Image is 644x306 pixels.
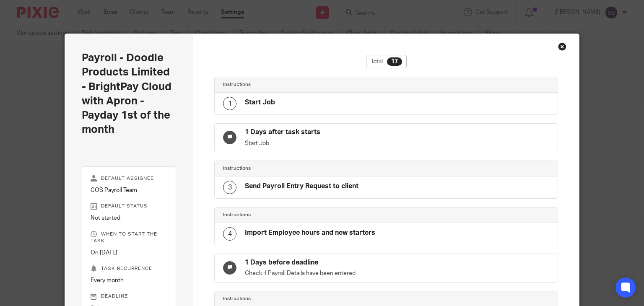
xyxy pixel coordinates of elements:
[223,97,236,110] div: 1
[91,186,168,194] p: COS Payroll Team
[91,265,168,272] p: Task recurrence
[91,175,168,182] p: Default assignee
[366,55,407,68] div: Total
[245,258,386,267] h4: 1 Days before deadline
[223,81,386,88] h4: Instructions
[223,227,236,241] div: 4
[245,228,375,237] h4: Import Employee hours and new starters
[91,293,168,300] p: Deadline
[223,165,386,172] h4: Instructions
[82,51,177,137] h2: Payroll - Doodle Products Limited - BrightPay Cloud with Apron - Payday 1st of the month
[91,203,168,210] p: Default status
[245,182,358,191] h4: Send Payroll Entry Request to client
[245,128,386,137] h4: 1 Days after task starts
[223,212,386,218] h4: Instructions
[223,181,236,194] div: 3
[245,269,386,277] p: Check if Payroll Details have been entered
[223,296,386,302] h4: Instructions
[245,139,386,148] p: Start Job
[91,231,168,244] p: When to start the task
[91,214,168,222] p: Not started
[387,57,402,66] div: 17
[91,276,168,285] p: Every month
[91,249,168,257] p: On [DATE]
[245,98,275,107] h4: Start Job
[558,42,566,51] div: Close this dialog window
